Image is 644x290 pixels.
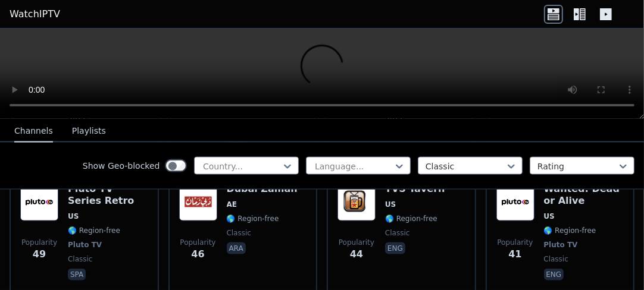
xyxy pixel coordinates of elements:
[72,120,106,143] button: Playlists
[385,200,396,209] span: US
[544,240,578,250] span: Pluto TV
[385,214,437,223] span: 🌎 Region-free
[497,238,533,247] span: Popularity
[20,183,58,221] img: Pluto TV Series Retro
[339,238,374,247] span: Popularity
[544,254,569,264] span: classic
[508,247,521,261] span: 41
[350,247,363,261] span: 44
[227,214,279,223] span: 🌎 Region-free
[385,228,410,238] span: classic
[227,242,246,254] p: ara
[544,226,596,235] span: 🌎 Region-free
[68,269,86,280] p: spa
[21,238,57,247] span: Popularity
[83,160,160,172] label: Show Geo-blocked
[14,120,53,143] button: Channels
[496,183,534,221] img: Wanted: Dead or Alive
[68,183,148,207] h6: Pluto TV Series Retro
[179,183,217,221] img: Dubai Zaman
[68,212,79,221] span: US
[180,238,215,247] span: Popularity
[227,228,252,238] span: classic
[544,212,555,221] span: US
[68,254,93,264] span: classic
[227,200,237,209] span: AE
[544,269,564,280] p: eng
[191,247,204,261] span: 46
[385,242,405,254] p: eng
[10,7,60,21] a: WatchIPTV
[544,183,624,207] h6: Wanted: Dead or Alive
[68,240,102,250] span: Pluto TV
[33,247,46,261] span: 49
[68,226,120,235] span: 🌎 Region-free
[337,183,376,221] img: TVS Tavern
